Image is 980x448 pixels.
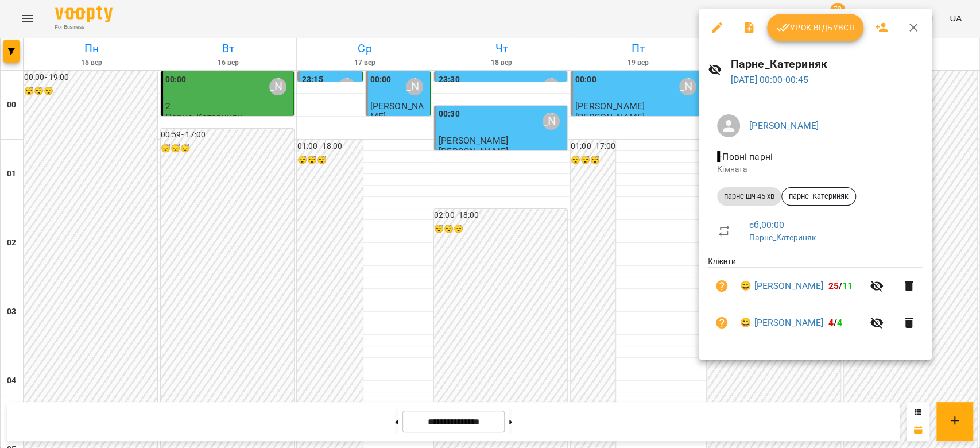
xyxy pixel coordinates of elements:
[767,14,863,41] button: Урок відбувся
[717,191,781,202] span: парне шч 45 хв
[708,256,923,345] ul: Клієнти
[776,21,854,34] span: Урок відбувся
[717,151,775,162] span: - Повні парні
[740,279,823,293] a: 😀 [PERSON_NAME]
[781,187,856,206] div: парне_Катериняк
[731,55,923,73] h6: Парне_Катериняк
[731,74,809,85] a: [DATE] 00:00-00:45
[842,280,853,291] span: 11
[837,317,842,328] span: 4
[749,219,784,230] a: сб , 00:00
[828,317,842,328] b: /
[828,317,833,328] span: 4
[749,120,819,131] a: [PERSON_NAME]
[708,309,735,337] button: Візит ще не сплачено. Додати оплату?
[828,280,838,291] span: 25
[782,191,855,202] span: парне_Катериняк
[740,316,823,330] a: 😀 [PERSON_NAME]
[828,280,853,291] b: /
[749,233,816,242] a: Парне_Катериняк
[717,164,913,175] p: Кімната
[708,272,735,300] button: Візит ще не сплачено. Додати оплату?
